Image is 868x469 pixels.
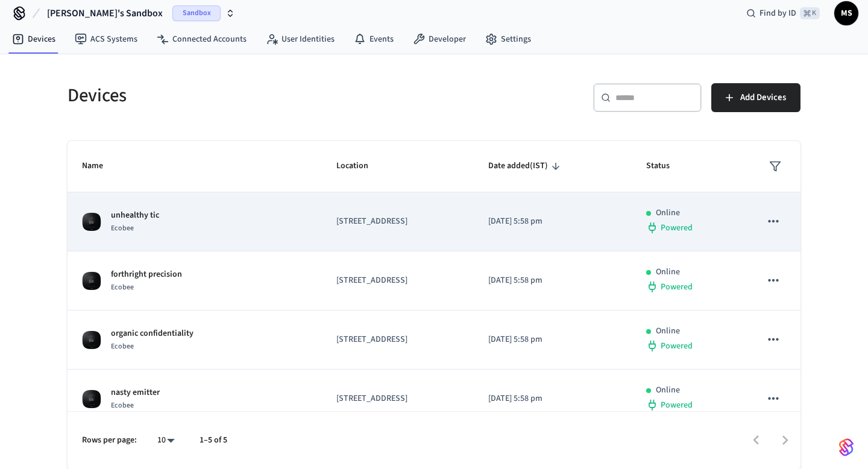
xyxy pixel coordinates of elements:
a: Events [344,28,403,50]
span: Powered [661,281,693,293]
span: Ecobee [111,400,134,411]
p: [DATE] 5:58 pm [488,215,618,228]
a: Devices [2,28,65,50]
span: [PERSON_NAME]'s Sandbox [47,6,163,20]
span: Date added(IST) [488,157,564,175]
p: Online [656,325,680,338]
img: ecobee_lite_3 [82,212,101,231]
span: Sandbox [172,5,221,21]
p: Rows per page: [82,434,137,447]
p: [STREET_ADDRESS] [336,215,459,228]
p: unhealthy tic [111,209,159,222]
span: Powered [661,340,693,352]
span: MS [835,2,857,24]
a: Connected Accounts [147,28,256,50]
span: Powered [661,399,693,411]
p: [STREET_ADDRESS] [336,333,459,346]
button: MS [834,1,858,25]
span: Ecobee [111,282,134,292]
p: Online [656,207,680,219]
p: [DATE] 5:58 pm [488,274,618,287]
p: [DATE] 5:58 pm [488,333,618,346]
span: Ecobee [111,223,134,233]
span: Find by ID [759,7,796,19]
p: [STREET_ADDRESS] [336,392,459,405]
div: 10 [151,432,180,449]
p: 1–5 of 5 [200,434,227,447]
span: Powered [661,222,693,234]
h5: Devices [68,83,427,108]
img: SeamLogoGradient.69752ec5.svg [839,438,854,457]
div: Find by ID⌘ K [737,2,829,24]
span: Ecobee [111,341,134,351]
span: Status [646,157,685,175]
p: forthright precision [111,268,182,281]
span: Name [82,157,119,175]
a: User Identities [256,28,344,50]
p: [STREET_ADDRESS] [336,274,459,287]
img: ecobee_lite_3 [82,330,101,350]
a: ACS Systems [65,28,147,50]
p: organic confidentiality [111,327,193,340]
p: Online [656,266,680,279]
p: [DATE] 5:58 pm [488,392,618,405]
span: Add Devices [740,90,786,105]
a: Settings [476,28,541,50]
a: Developer [403,28,476,50]
button: Add Devices [711,83,800,112]
span: ⌘ K [800,7,820,19]
span: Location [336,157,384,175]
img: ecobee_lite_3 [82,271,101,291]
p: Online [656,384,680,397]
p: nasty emitter [111,386,160,399]
img: ecobee_lite_3 [82,389,101,409]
